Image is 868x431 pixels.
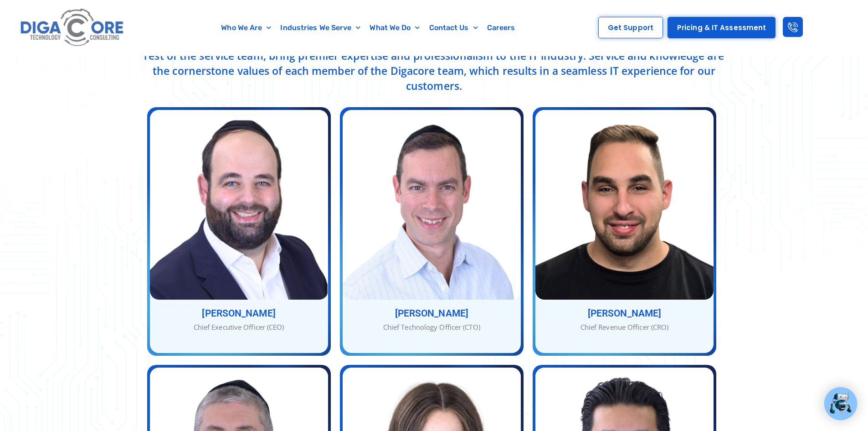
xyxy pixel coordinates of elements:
[143,33,726,93] p: With many combined years of experience, [PERSON_NAME], [PERSON_NAME], and [PERSON_NAME], along wi...
[150,322,328,332] div: Chief Executive Officer (CEO)
[535,110,714,300] img: Jacob Berezin - Chief Revenue Officer (CRO)
[216,17,276,38] a: Who We Are
[18,5,127,51] img: Digacore logo 1
[608,24,653,31] span: Get Support
[150,110,328,300] img: Abe-Kramer - Chief Executive Officer (CEO)
[343,309,521,318] h3: [PERSON_NAME]
[343,322,521,332] div: Chief Technology Officer (CTO)
[425,17,483,38] a: Contact Us
[276,17,365,38] a: Industries We Serve
[150,309,328,318] h3: [PERSON_NAME]
[343,110,521,300] img: Nathan Berger - Chief Technology Officer (CTO)
[677,24,766,31] span: Pricing & IT Assessment
[598,17,663,38] a: Get Support
[365,17,424,38] a: What We Do
[483,17,520,38] a: Careers
[535,322,714,332] div: Chief Revenue Officer (CRO)
[668,17,776,38] a: Pricing & IT Assessment
[535,309,714,318] h3: [PERSON_NAME]
[171,17,566,38] nav: Menu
